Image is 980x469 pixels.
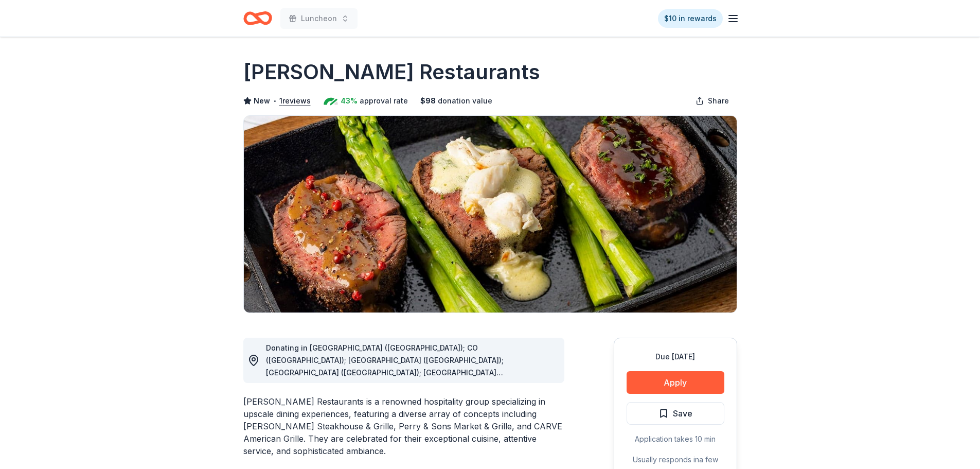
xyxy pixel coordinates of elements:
[627,433,724,445] div: Application takes 10 min
[708,95,729,107] span: Share
[254,95,270,107] span: New
[627,351,724,363] div: Due [DATE]
[658,9,723,28] a: $10 in rewards
[243,395,564,457] div: [PERSON_NAME] Restaurants is a renowned hospitality group specializing in upscale dining experien...
[280,8,358,29] button: Luncheon
[420,95,436,107] span: $ 98
[243,58,540,86] h1: [PERSON_NAME] Restaurants
[687,91,737,111] button: Share
[438,95,492,107] span: donation value
[243,6,272,30] a: Home
[627,371,724,394] button: Apply
[301,12,337,25] span: Luncheon
[360,95,408,107] span: approval rate
[266,343,504,402] span: Donating in [GEOGRAPHIC_DATA] ([GEOGRAPHIC_DATA]); CO ([GEOGRAPHIC_DATA]); [GEOGRAPHIC_DATA] ([GE...
[673,407,692,420] span: Save
[627,402,724,425] button: Save
[341,95,358,107] span: 43%
[273,97,276,105] span: •
[279,95,311,107] button: 1reviews
[244,116,737,312] img: Image for Perry's Restaurants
